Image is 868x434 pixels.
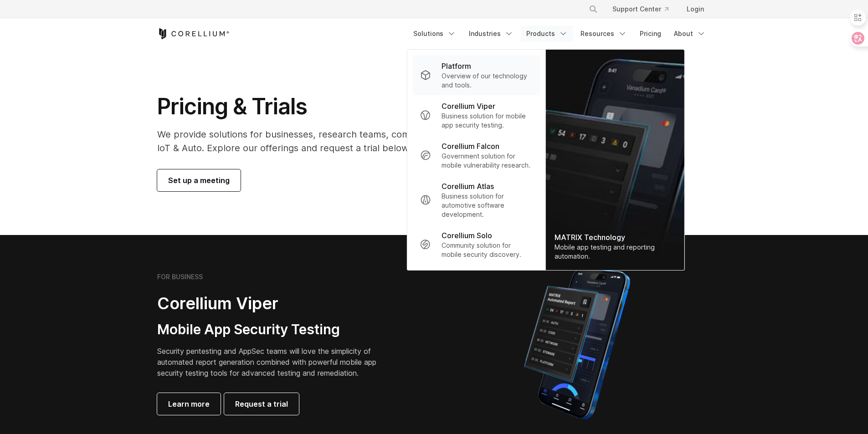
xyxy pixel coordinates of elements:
h1: Pricing & Trials [157,93,520,120]
a: Pricing [634,26,667,42]
a: Corellium Solo Community solution for mobile security discovery. [412,225,539,265]
a: Resources [575,26,632,42]
a: Set up a meeting [157,169,241,191]
a: Corellium Falcon Government solution for mobile vulnerability research. [412,135,539,175]
p: Corellium Solo [442,230,492,241]
a: MATRIX Technology Mobile app testing and reporting automation. [545,50,684,270]
a: Login [679,1,711,17]
p: Corellium Viper [442,101,495,112]
img: Matrix_WebNav_1x [545,50,684,270]
div: MATRIX Technology [555,232,675,243]
span: Request a trial [235,398,288,409]
img: Corellium MATRIX automated report on iPhone showing app vulnerability test results across securit... [508,264,646,424]
div: Mobile app testing and reporting automation. [555,243,675,261]
a: Corellium Home [157,28,230,39]
p: Security pentesting and AppSec teams will love the simplicity of automated report generation comb... [157,346,390,378]
div: Navigation Menu [578,1,711,17]
span: Learn more [168,398,210,409]
h2: Corellium Viper [157,293,390,314]
p: Community solution for mobile security discovery. [442,241,532,259]
a: Platform Overview of our technology and tools. [412,55,539,95]
span: Set up a meeting [168,175,230,186]
p: Government solution for mobile vulnerability research. [442,152,532,170]
p: Overview of our technology and tools. [442,71,532,90]
button: Search [585,1,601,17]
p: Corellium Atlas [442,181,494,192]
p: Platform [442,61,471,71]
h6: FOR BUSINESS [157,273,203,281]
a: Support Center [605,1,676,17]
p: Business solution for mobile app security testing. [442,112,532,130]
a: Request a trial [224,393,299,415]
div: Navigation Menu [408,26,711,42]
a: About [668,26,711,42]
h3: Mobile App Security Testing [157,321,390,338]
a: Corellium Viper Business solution for mobile app security testing. [412,95,539,135]
p: Business solution for automotive software development. [442,192,532,219]
p: Corellium Falcon [442,141,499,152]
a: Solutions [408,26,462,42]
a: Learn more [157,393,221,415]
a: Corellium Atlas Business solution for automotive software development. [412,175,539,225]
a: Industries [463,26,519,42]
a: Products [521,26,573,42]
p: We provide solutions for businesses, research teams, community individuals, and IoT & Auto. Explo... [157,128,520,155]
